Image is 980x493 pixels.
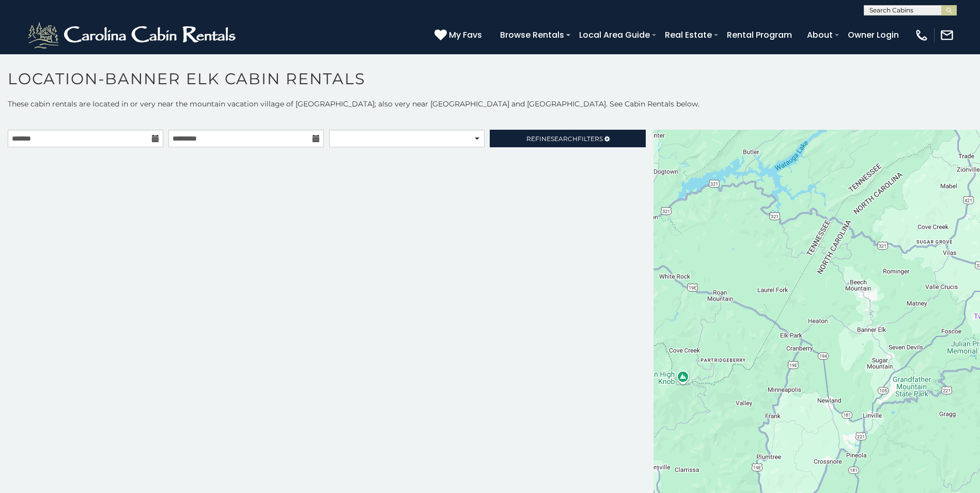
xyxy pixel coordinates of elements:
a: My Favs [434,28,485,42]
span: Refine Filters [526,135,603,143]
a: Browse Rentals [495,26,569,44]
a: About [802,26,838,44]
a: Rental Program [722,26,797,44]
a: Local Area Guide [574,26,655,44]
a: Real Estate [660,26,717,44]
a: Owner Login [843,26,904,44]
span: Search [551,135,578,143]
a: RefineSearchFilters [490,130,645,147]
img: mail-regular-white.png [940,28,954,42]
img: phone-regular-white.png [914,28,929,42]
img: White-1-2.png [26,20,240,51]
span: My Favs [449,28,482,41]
